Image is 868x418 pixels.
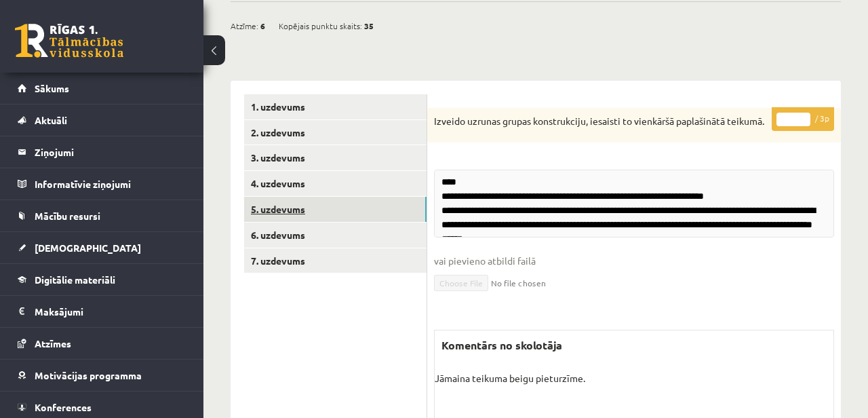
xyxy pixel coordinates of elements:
[18,168,186,199] a: Informatīvie ziņojumi
[15,24,123,58] a: Rīgas 1. Tālmācības vidusskola
[435,371,833,385] p: Jāmaina teikuma beigu pieturzīme.
[434,254,834,268] span: vai pievieno atbildi failā
[35,401,92,413] span: Konferences
[244,197,427,222] a: 5. uzdevums
[279,16,362,36] span: Kopējais punktu skaits:
[35,168,186,199] legend: Informatīvie ziņojumi
[435,330,569,360] label: Komentārs no skolotāja
[35,82,69,94] span: Sākums
[18,296,186,327] a: Maksājumi
[244,94,427,119] a: 1. uzdevums
[244,145,427,170] a: 3. uzdevums
[364,16,374,36] span: 35
[18,104,186,136] a: Aktuāli
[18,200,186,231] a: Mācību resursi
[244,248,427,273] a: 7. uzdevums
[260,16,265,36] span: 6
[35,369,142,381] span: Motivācijas programma
[35,337,71,349] span: Atzīmes
[35,273,115,286] span: Digitālie materiāli
[772,107,834,131] p: / 3p
[18,232,186,263] a: [DEMOGRAPHIC_DATA]
[244,223,427,248] a: 6. uzdevums
[35,136,186,168] legend: Ziņojumi
[18,360,186,391] a: Motivācijas programma
[244,171,427,196] a: 4. uzdevums
[35,296,186,327] legend: Maksājumi
[231,16,258,36] span: Atzīme:
[18,73,186,104] a: Sākums
[35,242,141,254] span: [DEMOGRAPHIC_DATA]
[18,264,186,295] a: Digitālie materiāli
[18,136,186,168] a: Ziņojumi
[434,115,766,128] p: Izveido uzrunas grupas konstrukciju, iesaisti to vienkāršā paplašinātā teikumā.
[35,114,67,126] span: Aktuāli
[244,120,427,145] a: 2. uzdevums
[35,210,100,222] span: Mācību resursi
[18,328,186,359] a: Atzīmes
